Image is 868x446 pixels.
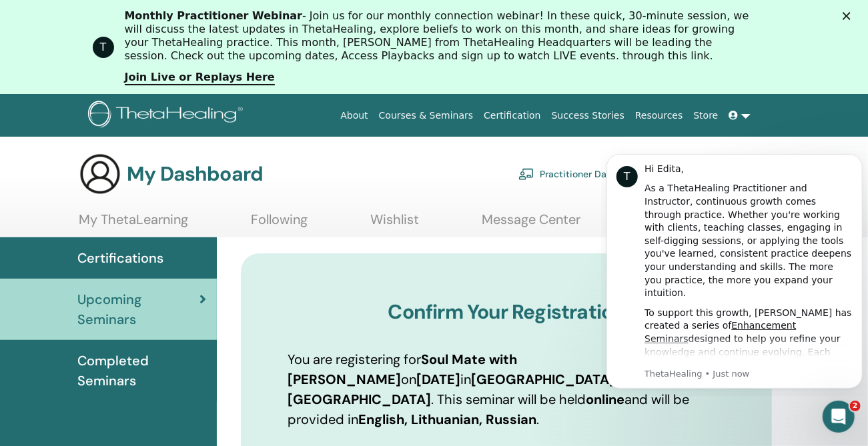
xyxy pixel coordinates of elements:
[88,101,248,131] img: logo.png
[601,142,868,397] iframe: Intercom notifications message
[127,162,263,186] h3: My Dashboard
[374,103,479,128] a: Courses & Seminars
[79,211,188,237] a: My ThetaLearning
[43,226,252,238] p: Message from ThetaHealing, sent Just now
[689,103,724,128] a: Store
[251,211,308,237] a: Following
[843,12,856,20] div: Close
[358,411,536,428] b: English, Lithuanian, Russian
[546,103,630,128] a: Success Stories
[335,103,373,128] a: About
[125,9,303,22] b: Monthly Practitioner Webinar
[288,300,725,324] h3: Confirm Your Registration
[630,103,689,128] a: Resources
[125,71,275,85] a: Join Live or Replays Here
[478,103,546,128] a: Certification
[518,159,642,189] a: Practitioner Dashboard
[93,37,114,58] div: Profile image for ThetaHealing
[823,401,855,433] iframe: Intercom live chat
[43,165,252,295] div: To support this growth, [PERSON_NAME] has created a series of designed to help you refine your kn...
[77,289,199,329] span: Upcoming Seminars
[77,351,206,391] span: Completed Seminars
[125,9,755,63] div: - Join us for our monthly connection webinar! In these quick, 30-minute session, we will discuss ...
[586,391,624,408] b: online
[288,349,725,429] p: You are registering for on in . This seminar will be held and will be provided in .
[416,371,460,388] b: [DATE]
[79,153,121,195] img: generic-user-icon.jpg
[518,168,534,180] img: chalkboard-teacher.svg
[850,401,861,411] span: 2
[482,211,580,237] a: Message Center
[370,211,419,237] a: Wishlist
[77,248,163,268] span: Certifications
